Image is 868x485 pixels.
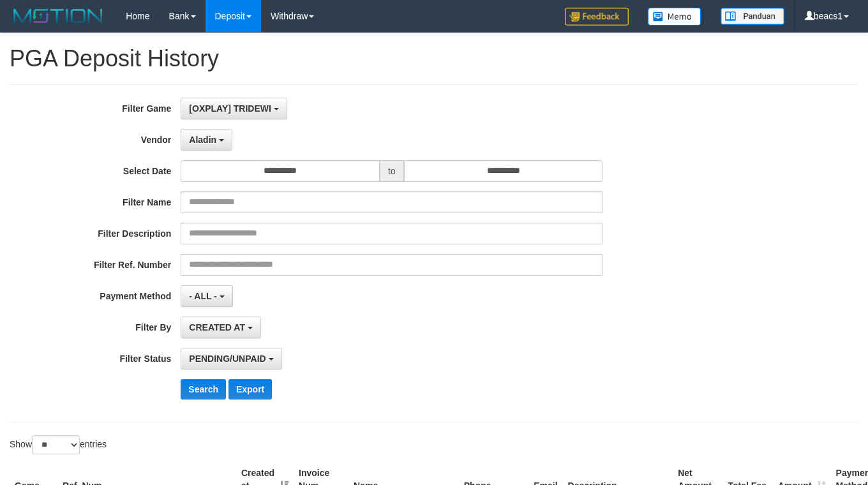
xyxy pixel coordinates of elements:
[181,129,232,151] button: Aladin
[721,8,784,25] img: panduan.png
[189,103,271,114] span: [OXPLAY] TRIDEWI
[181,379,226,399] button: Search
[565,8,629,26] img: Feedback.jpg
[32,435,80,454] select: Showentries
[10,435,107,454] label: Show entries
[10,46,858,71] h1: PGA Deposit History
[181,98,287,119] button: [OXPLAY] TRIDEWI
[10,6,107,26] img: MOTION_logo.png
[648,8,701,26] img: Button%20Memo.svg
[189,322,245,332] span: CREATED AT
[228,379,272,399] button: Export
[189,354,266,364] span: PENDING/UNPAID
[189,135,216,145] span: Aladin
[181,348,281,369] button: PENDING/UNPAID
[380,160,404,182] span: to
[189,291,217,301] span: - ALL -
[181,285,232,307] button: - ALL -
[181,317,261,338] button: CREATED AT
